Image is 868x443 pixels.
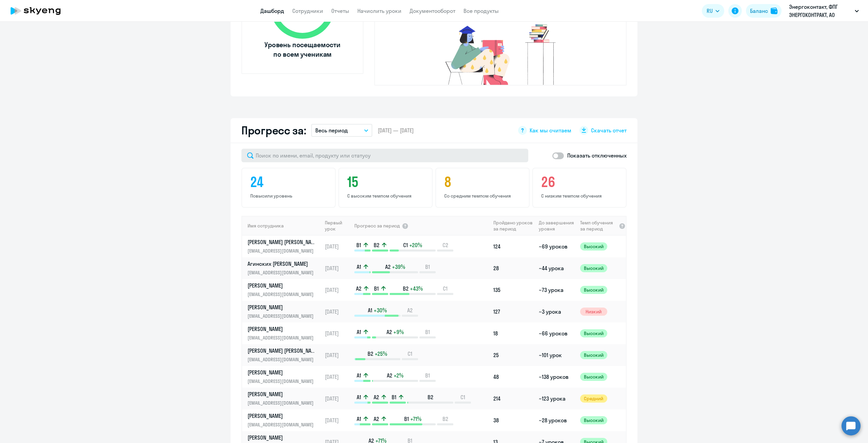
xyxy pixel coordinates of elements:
td: [DATE] [322,279,354,301]
td: ~138 уроков [536,366,577,388]
a: [PERSON_NAME][EMAIL_ADDRESS][DOMAIN_NAME] [248,325,322,342]
span: Высокий [580,264,607,272]
a: Сотрудники [292,7,323,14]
p: Агинских [PERSON_NAME] [248,260,317,267]
span: C1 [443,285,448,292]
p: [EMAIL_ADDRESS][DOMAIN_NAME] [248,269,317,276]
span: B1 [392,393,396,401]
span: B2 [368,350,373,357]
p: [EMAIL_ADDRESS][DOMAIN_NAME] [248,334,317,342]
span: +71% [410,415,421,423]
span: +25% [375,350,387,357]
p: [EMAIL_ADDRESS][DOMAIN_NAME] [248,377,317,385]
td: 25 [491,344,536,366]
span: Высокий [580,416,607,424]
td: [DATE] [322,388,354,409]
span: B2 [442,415,448,423]
span: B2 [374,241,379,249]
span: A1 [357,372,361,379]
a: [PERSON_NAME][EMAIL_ADDRESS][DOMAIN_NAME] [248,369,322,385]
span: +9% [393,328,404,336]
p: С низким темпом обучения [541,193,620,199]
span: B2 [428,393,433,401]
a: [PERSON_NAME][EMAIL_ADDRESS][DOMAIN_NAME] [248,303,322,320]
span: A1 [357,328,361,336]
td: 135 [491,279,536,301]
a: Все продукты [463,7,499,14]
td: 38 [491,409,536,431]
span: A1 [357,263,361,271]
td: ~66 уроков [536,322,577,344]
p: [PERSON_NAME] [248,303,317,311]
span: Прогресс за период [354,223,400,229]
a: Дашборд [260,7,284,14]
span: +43% [410,285,423,292]
a: Агинских [PERSON_NAME][EMAIL_ADDRESS][DOMAIN_NAME] [248,260,322,276]
span: B1 [374,285,379,292]
span: Как мы считаем [530,127,571,134]
td: [DATE] [322,322,354,344]
p: Показать отключенных [567,151,627,160]
td: 28 [491,257,536,279]
p: [EMAIL_ADDRESS][DOMAIN_NAME] [248,312,317,320]
h4: 24 [250,174,329,190]
span: A1 [357,415,361,423]
span: B1 [356,241,361,249]
p: [PERSON_NAME] [248,434,317,441]
td: ~73 урока [536,279,577,301]
p: [EMAIL_ADDRESS][DOMAIN_NAME] [248,247,317,255]
td: 124 [491,236,536,257]
h4: 15 [347,174,426,190]
td: ~69 уроков [536,236,577,257]
span: C2 [442,241,448,249]
span: Высокий [580,286,607,294]
p: Повысили уровень [250,193,329,199]
td: [DATE] [322,366,354,388]
span: A1 [357,393,361,401]
h4: 26 [541,174,620,190]
span: B1 [425,372,430,379]
p: [PERSON_NAME] [248,412,317,420]
a: [PERSON_NAME][EMAIL_ADDRESS][DOMAIN_NAME] [248,282,322,298]
span: +39% [392,263,405,271]
span: C1 [460,393,465,401]
td: 127 [491,301,536,322]
span: [DATE] — [DATE] [378,127,414,134]
span: Средний [580,394,607,403]
span: A1 [368,307,372,314]
p: [EMAIL_ADDRESS][DOMAIN_NAME] [248,399,317,407]
span: C1 [403,241,408,249]
p: Со средним темпом обучения [444,193,523,199]
span: Скачать отчет [591,127,627,134]
img: balance [771,7,777,14]
a: Отчеты [331,7,349,14]
td: [DATE] [322,409,354,431]
td: [DATE] [322,257,354,279]
span: Высокий [580,242,607,251]
td: [DATE] [322,236,354,257]
button: RU [702,4,724,18]
p: С высоким темпом обучения [347,193,426,199]
span: A2 [374,415,379,423]
td: ~123 урока [536,388,577,409]
h4: 8 [444,174,523,190]
td: [DATE] [322,344,354,366]
th: Пройдено уроков за период [491,216,536,236]
span: A2 [387,372,392,379]
p: Энергоконтакт, ФПГ ЭНЕРГОКОНТРАКТ, АО [789,3,852,19]
input: Поиск по имени, email, продукту или статусу [241,149,528,162]
span: +30% [374,307,387,314]
a: [PERSON_NAME][EMAIL_ADDRESS][DOMAIN_NAME] [248,390,322,407]
p: [EMAIL_ADDRESS][DOMAIN_NAME] [248,291,317,298]
p: Весь период [315,126,348,134]
button: Весь период [311,124,372,137]
button: Энергоконтакт, ФПГ ЭНЕРГОКОНТРАКТ, АО [786,3,862,19]
span: A2 [356,285,361,292]
p: [EMAIL_ADDRESS][DOMAIN_NAME] [248,356,317,363]
span: Высокий [580,329,607,337]
p: [PERSON_NAME] [PERSON_NAME] [248,238,317,246]
p: [PERSON_NAME] [248,369,317,376]
td: ~101 урок [536,344,577,366]
td: ~44 урока [536,257,577,279]
p: [PERSON_NAME] [248,390,317,398]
